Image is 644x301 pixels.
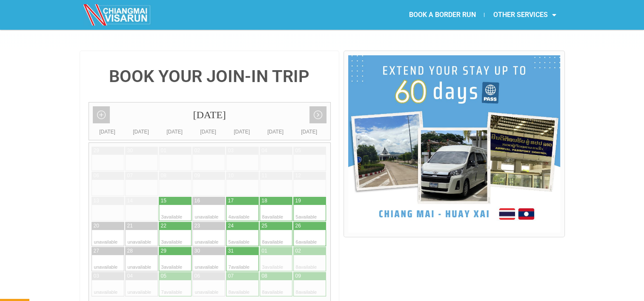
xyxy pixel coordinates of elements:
[161,172,166,179] div: 08
[295,147,301,154] div: 05
[161,247,166,255] div: 29
[228,147,234,154] div: 03
[228,172,234,179] div: 10
[94,197,99,204] div: 13
[158,128,192,136] div: [DATE]
[262,247,267,255] div: 01
[89,68,331,85] h4: BOOK YOUR JOIN-IN TRIP
[295,273,301,280] div: 09
[127,273,133,280] div: 04
[195,247,200,255] div: 30
[262,273,267,280] div: 08
[228,197,234,204] div: 17
[262,197,267,204] div: 18
[127,197,133,204] div: 14
[94,147,99,154] div: 29
[89,102,330,128] div: [DATE]
[259,128,292,136] div: [DATE]
[484,5,564,25] a: OTHER SERVICES
[195,197,200,204] div: 16
[262,172,267,179] div: 11
[228,222,234,230] div: 24
[228,273,234,280] div: 07
[161,222,166,230] div: 22
[322,5,564,25] nav: Menu
[94,273,99,280] div: 03
[91,128,124,136] div: [DATE]
[161,197,166,204] div: 15
[292,128,326,136] div: [DATE]
[94,172,99,179] div: 06
[161,147,166,154] div: 01
[295,197,301,204] div: 19
[195,147,200,154] div: 02
[195,222,200,230] div: 23
[94,247,99,255] div: 27
[161,273,166,280] div: 05
[400,5,484,25] a: BOOK A BORDER RUN
[295,222,301,230] div: 26
[262,147,267,154] div: 04
[127,222,133,230] div: 21
[192,128,225,136] div: [DATE]
[124,128,158,136] div: [DATE]
[94,222,99,230] div: 20
[127,172,133,179] div: 07
[195,172,200,179] div: 09
[127,147,133,154] div: 30
[295,247,301,255] div: 02
[225,128,259,136] div: [DATE]
[127,247,133,255] div: 28
[228,247,234,255] div: 31
[195,273,200,280] div: 06
[295,172,301,179] div: 12
[262,222,267,230] div: 25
